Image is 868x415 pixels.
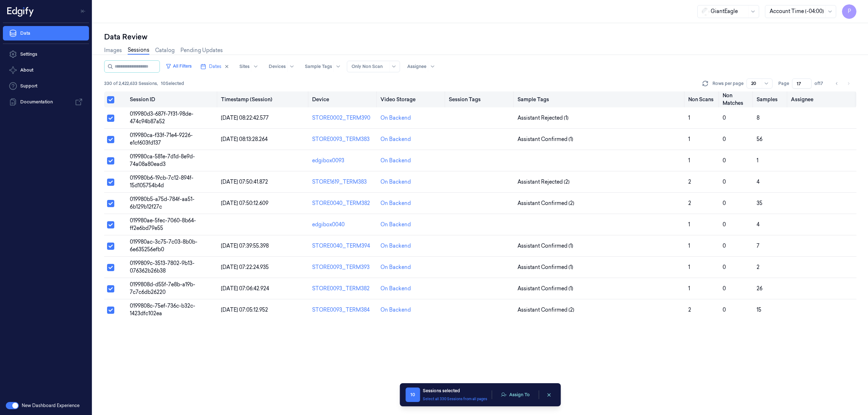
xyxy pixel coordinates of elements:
span: Assistant Confirmed (1) [518,285,573,292]
span: 1 [688,115,690,121]
th: Timestamp (Session) [218,91,309,107]
span: 019980ca-f33f-71e4-9226-e1cf603fd137 [130,132,193,146]
span: 1 [688,243,690,249]
span: 1 [688,136,690,142]
button: Select all 330 Sessions from all pages [423,396,487,402]
span: [DATE] 07:50:41.872 [221,179,268,185]
nav: pagination [832,78,854,89]
button: Select row [107,243,114,250]
div: Sessions selected [423,388,487,394]
div: On Backend [380,306,411,314]
div: On Backend [380,136,411,143]
span: 0 [723,200,726,206]
div: On Backend [380,221,411,228]
div: On Backend [380,264,411,271]
button: All Filters [163,60,195,72]
button: Select row [107,179,114,186]
span: 019980ca-581e-7d1d-8e9d-74a08a80ead3 [130,153,195,167]
span: 0199808d-d55f-7e8b-a19b-7c7c6db26220 [130,281,195,295]
span: 10 [405,388,420,402]
span: 0199809c-3513-7802-9b13-076362b26b38 [130,260,195,274]
button: clearSelection [543,389,555,401]
th: Video Storage [378,91,446,107]
div: STORE0093_TERM383 [312,136,375,143]
p: Rows per page [712,80,744,87]
span: 8 [757,115,759,121]
span: 2 [688,307,691,313]
span: 019980d3-687f-7f31-98de-474c94b87a52 [130,111,193,125]
span: [DATE] 07:05:12.952 [221,307,268,313]
a: Sessions [128,46,149,55]
a: Documentation [3,95,89,109]
span: Dates [209,63,221,70]
span: 7 [757,243,759,249]
a: Catalog [155,47,175,54]
span: 56 [757,136,762,142]
span: 2 [688,179,691,185]
div: On Backend [380,178,411,186]
span: 10 Selected [161,80,184,87]
div: edgibox0040 [312,221,375,228]
span: 019980ae-5fec-7060-8b64-ff2e6bd79e55 [130,217,196,231]
button: Select row [107,285,114,292]
a: Images [104,47,122,54]
span: 330 of 2,422,633 Sessions , [104,80,158,87]
span: [DATE] 08:22:42.577 [221,115,269,121]
a: Settings [3,47,89,61]
span: 1 [688,221,690,228]
span: 0199808c-75ef-736c-b32c-1423dfc102ea [130,303,195,317]
button: Select row [107,115,114,122]
span: 2 [757,264,759,270]
a: Pending Updates [180,47,223,54]
div: On Backend [380,200,411,207]
button: About [3,63,89,77]
span: Assistant Confirmed (1) [518,136,573,143]
div: STORE0093_TERM393 [312,264,375,271]
span: 0 [723,285,726,292]
span: [DATE] 07:22:24.935 [221,264,269,270]
span: Assistant Confirmed (1) [518,242,573,250]
span: Assistant Confirmed (2) [518,306,574,314]
span: [DATE] 07:06:42.924 [221,285,269,292]
button: Assign To [496,389,534,400]
button: Toggle Navigation [77,5,89,17]
div: STORE0093_TERM382 [312,285,375,292]
span: 4 [757,179,759,185]
button: Select row [107,136,114,143]
span: Assistant Confirmed (1) [518,264,573,271]
div: On Backend [380,114,411,122]
button: P [842,4,856,19]
span: of 17 [814,80,826,87]
button: Dates [197,61,232,72]
span: 26 [757,285,762,292]
button: Select all [107,96,114,103]
th: Device [309,91,378,107]
div: STORE0040_TERM394 [312,242,375,250]
th: Non Matches [720,91,754,107]
span: Assistant Rejected (2) [518,178,570,186]
div: STORE1619_TERM383 [312,178,375,186]
th: Samples [754,91,788,107]
span: Assistant Rejected (1) [518,114,569,122]
a: Support [3,79,89,93]
div: On Backend [380,157,411,164]
div: On Backend [380,285,411,292]
span: 0 [723,264,726,270]
span: 0 [723,157,726,164]
span: 1 [688,264,690,270]
div: STORE0093_TERM384 [312,306,375,314]
span: Assistant Confirmed (2) [518,200,574,207]
th: Non Scans [685,91,720,107]
span: 1 [688,285,690,292]
th: Sample Tags [515,91,686,107]
div: Data Review [104,32,856,42]
div: STORE0040_TERM382 [312,200,375,207]
a: Data [3,26,89,40]
span: 0 [723,115,726,121]
span: 1 [688,157,690,164]
div: On Backend [380,242,411,250]
button: Select row [107,221,114,228]
span: 1 [757,157,758,164]
span: Page [778,80,789,87]
span: 15 [757,307,761,313]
